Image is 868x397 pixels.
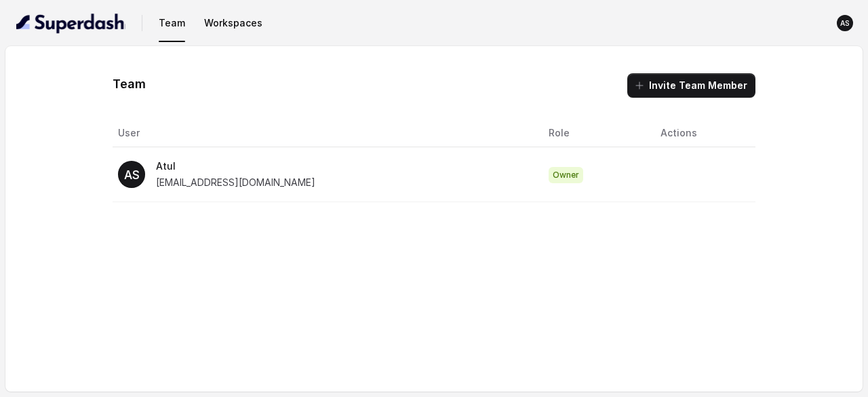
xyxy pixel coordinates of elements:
button: Invite Team Member [627,73,755,98]
th: User [113,119,538,147]
img: light.svg [16,12,125,34]
h1: Team [113,73,146,95]
text: AS [840,19,850,28]
span: Owner [549,167,583,183]
th: Role [538,119,650,147]
button: Team [153,11,191,35]
p: Atul [156,158,315,174]
span: [EMAIL_ADDRESS][DOMAIN_NAME] [156,176,315,188]
th: Actions [650,119,755,147]
text: AS [124,168,140,182]
button: Workspaces [199,11,268,35]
